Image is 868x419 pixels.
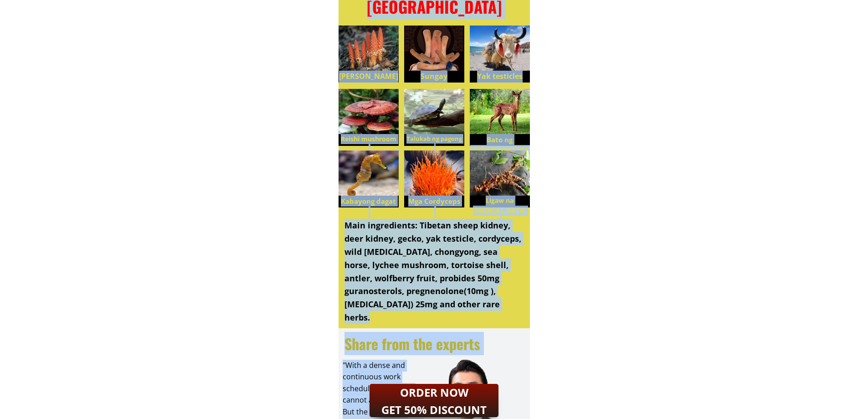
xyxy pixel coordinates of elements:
[376,384,492,419] h2: ORDER NOW GET 50% DISCOUNT
[339,134,399,155] div: Reishi mushroom
[470,71,530,83] div: Yak testicles
[470,196,530,226] div: Ligaw na [MEDICAL_DATA]
[404,196,464,217] div: Mga Cordyceps
[404,71,464,83] div: Sungay
[344,332,530,355] div: Share from the experts
[339,196,399,217] div: Kabayong dagat
[344,219,523,324] div: Main ingredients: Tibetan sheep kidney, deer kidney, gecko, yak testicle, cordyceps, wild [MEDICA...
[404,134,464,153] div: Talukab ng pagong
[470,134,530,178] div: Bato ng [GEOGRAPHIC_DATA]
[339,71,399,83] div: [PERSON_NAME]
